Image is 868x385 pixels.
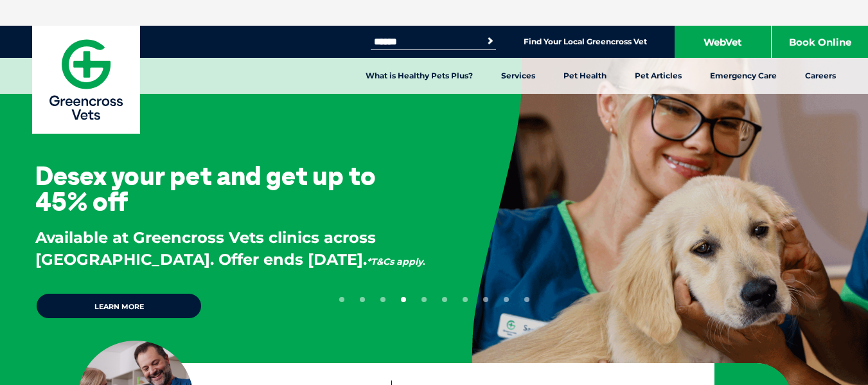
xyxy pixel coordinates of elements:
button: 2 of 10 [360,297,365,302]
a: Pet Articles [621,58,696,94]
button: 10 of 10 [524,297,529,302]
a: Services [487,58,549,94]
a: Greencross Vets [32,26,140,134]
a: Pet Health [549,58,621,94]
button: 9 of 10 [504,297,509,302]
a: Emergency Care [696,58,791,94]
button: 5 of 10 [421,297,427,302]
a: Learn more [35,292,202,319]
button: 7 of 10 [463,297,468,302]
button: 8 of 10 [483,297,488,302]
a: Book Online [772,26,868,58]
button: 6 of 10 [442,297,447,302]
h3: Desex your pet and get up to 45% off [35,163,430,214]
button: 3 of 10 [380,297,385,302]
p: Available at Greencross Vets clinics across [GEOGRAPHIC_DATA]. Offer ends [DATE]. [35,227,430,270]
a: Careers [791,58,850,94]
a: WebVet [675,26,771,58]
button: 4 of 10 [401,297,406,302]
a: Find Your Local Greencross Vet [524,37,647,47]
button: Search [484,35,497,48]
a: What is Healthy Pets Plus? [351,58,487,94]
button: 1 of 10 [339,297,344,302]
